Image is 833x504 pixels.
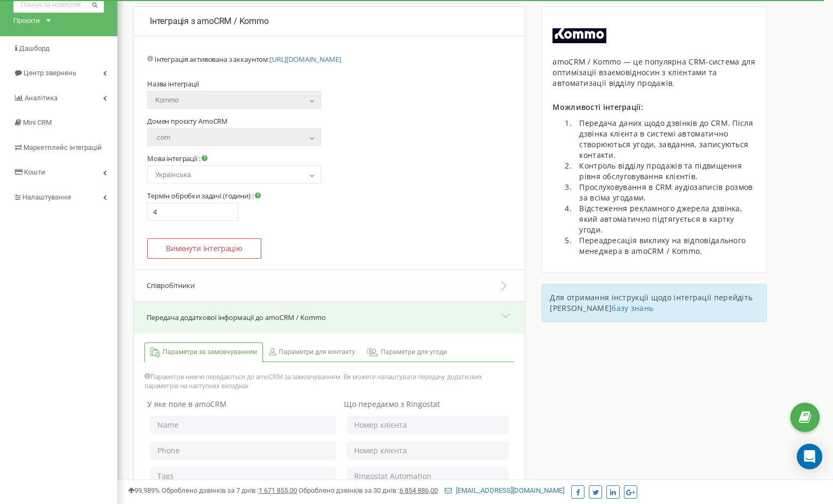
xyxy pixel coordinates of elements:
a: базу знань [612,303,653,313]
span: Дашборд [19,44,50,52]
th: У яке поле в amoCRM [145,396,341,412]
th: Що передаємо з Ringostat [341,396,515,412]
p: Для отримання інструкції щодо інтеграції перейдіть [PERSON_NAME] [550,292,758,314]
button: Співробітники [134,269,525,302]
a: [URL][DOMAIN_NAME] [270,54,341,64]
span: Параметри для контакту [279,348,355,357]
a: Параметри для контакту [263,343,361,362]
span: Маркетплейс інтеграцій [23,143,102,151]
div: Проєкти [13,15,40,26]
span: Mini CRM [23,118,52,126]
div: amoCRM / Kommo — це популярна CRM-система для оптимізації взаємовідносин з клієнтами та автоматиз... [552,57,755,89]
span: Інтеграція активована з аккаунтом: [155,54,341,64]
span: Українська [147,165,321,183]
a: [EMAIL_ADDRESS][DOMAIN_NAME] [445,486,564,494]
u: 1 671 855,00 [259,486,297,494]
li: Контроль відділу продажів та підвищення рівня обслуговування клієнтів. [574,161,755,182]
label: Термін обробки задачі (години) : [147,191,261,200]
span: Оброблено дзвінків за 7 днів : [162,486,297,494]
img: image [552,28,606,43]
span: Параметри за замовчуванням [163,348,257,357]
li: Передача даних щодо дзвінків до CRM. Після дзвінка клієнта в системі автоматично створюються угод... [574,118,755,161]
span: .com [147,128,321,146]
button: Передача додаткової інформації до amoCRM / Kommo [134,302,525,334]
li: Переадресація виклику на відповідального менеджера в amoCRM / Kommo. [574,235,755,257]
u: 6 854 886,00 [399,486,438,494]
span: Українська [151,167,317,182]
span: Kommo [151,93,317,108]
div: Параметри нижче передаються до amoCRM за замовчуванням. Ви можете налаштувати передачу додаткових... [145,367,514,396]
label: Мова інтеграції : [147,154,207,163]
li: Прослуховування в CRM аудіозаписів розмов за всіма угодами. [574,182,755,203]
label: Назва інтеграції [147,79,199,88]
button: Вимкнути інтеграцію [147,238,261,259]
span: .com [151,130,317,145]
a: Параметри за замовчуванням [145,343,262,362]
span: Оброблено дзвінків за 30 днів : [299,486,438,494]
span: Кошти [24,168,45,176]
p: Інтеграція з amoCRM / Kommo [150,15,509,28]
span: Параметри для угоди [381,348,447,357]
p: Можливості інтеграції: [552,102,755,113]
span: 99,989% [128,486,160,494]
a: Параметри для угоди [362,343,452,362]
span: Налаштування [22,193,71,201]
label: Домен проєкту AmoCRM [147,117,228,125]
span: Центр звернень [23,69,76,77]
span: Аналiтика [25,94,58,102]
span: Kommo [147,91,321,109]
li: Відстеження рекламного джерела дзвінка, який автоматично підтягується в картку угоди. [574,203,755,235]
div: Open Intercom Messenger [797,444,822,469]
